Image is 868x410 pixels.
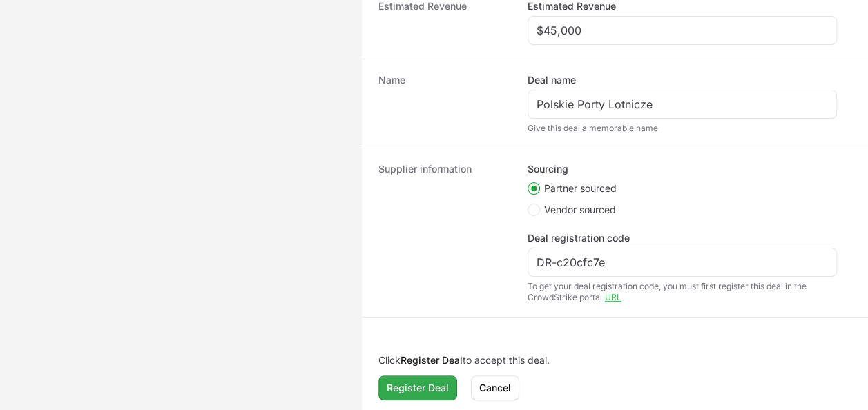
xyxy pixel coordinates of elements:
[544,203,616,217] span: Vendor sourced
[605,292,621,302] a: URL
[387,380,449,396] span: Register Deal
[471,375,519,400] button: Cancel
[537,22,828,39] input: $
[378,162,511,303] dt: Supplier information
[479,380,511,396] span: Cancel
[378,353,851,367] p: Click to accept this deal.
[401,354,463,366] b: Register Deal
[528,123,837,134] div: Give this deal a memorable name
[378,73,511,134] dt: Name
[528,231,630,245] label: Deal registration code
[528,281,837,303] div: To get your deal registration code, you must first register this deal in the CrowdStrike portal
[528,73,576,87] label: Deal name
[378,375,457,400] button: Register Deal
[528,162,568,176] legend: Sourcing
[544,182,617,195] span: Partner sourced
